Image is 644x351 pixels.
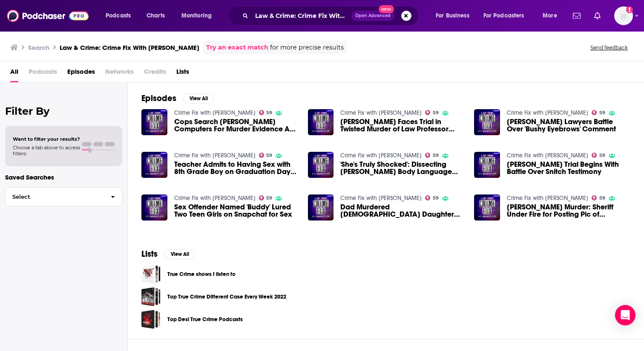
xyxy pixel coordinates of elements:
img: Sex Offender Named 'Buddy' Lured Two Teen Girls on Snapchat for Sex [141,194,167,220]
a: Crime Fix with Angenette Levy [507,152,588,159]
a: 59 [592,195,605,200]
button: Send feedback [588,44,630,51]
a: Bryan Kohberger Lawyers Battle Over 'Bushy Eyebrows' Comment [507,118,630,133]
a: 59 [259,110,273,115]
a: 59 [425,195,439,200]
a: Donna Adelson Faces Trial in Twisted Murder of Law Professor Dan Markel [340,118,464,133]
button: open menu [100,9,142,23]
a: 'She's Truly Shocked': Dissecting Donna Adelson's Body Language with The Behavior Panel [340,161,464,175]
a: Cops Search Donna Adelson's Computers For Murder Evidence As She Gets New Lawyers [174,118,298,133]
span: Open Advanced [355,14,391,18]
span: Choose a tab above to access filters. [13,145,80,157]
span: 59 [266,111,272,115]
span: Charts [147,10,165,22]
span: For Business [436,10,469,22]
span: Logged in as KevinZ [614,6,633,25]
span: New [379,5,394,13]
a: Dad Murdered 2-Year-Old Daughter While FaceTiming Mom [340,203,464,218]
span: 59 [599,111,605,115]
a: ListsView All [141,249,195,259]
a: Show notifications dropdown [569,9,584,23]
img: Cops Search Donna Adelson's Computers For Murder Evidence As She Gets New Lawyers [141,109,167,135]
img: Donna Adelson Trial Begins With Battle Over Snitch Testimony [474,152,500,178]
h2: Filter By [5,105,122,117]
span: 'She's Truly Shocked': Dissecting [PERSON_NAME] Body Language with The Behavior Panel [340,161,464,175]
span: [PERSON_NAME] Faces Trial in Twisted Murder of Law Professor [PERSON_NAME] [340,118,464,133]
h3: Search [28,44,49,52]
span: 59 [433,111,439,115]
svg: Add a profile image [626,6,633,13]
h2: Lists [141,249,158,259]
span: Cops Search [PERSON_NAME] Computers For Murder Evidence As She Gets New Lawyers [174,118,298,133]
a: 59 [425,110,439,115]
a: Dad Murdered 2-Year-Old Daughter While FaceTiming Mom [308,194,334,220]
a: Top True Crime Different Case Every Week 2022 [141,287,161,306]
span: 59 [266,196,272,200]
span: Podcasts [29,65,57,82]
span: 59 [266,154,272,157]
button: Select [5,187,122,206]
button: Open AdvancedNew [351,11,394,21]
img: Podchaser - Follow, Share and Rate Podcasts [7,8,89,24]
a: 59 [592,110,605,115]
h3: Law & Crime: Crime Fix With [PERSON_NAME] [60,44,199,52]
a: 59 [259,153,273,158]
img: Donna Adelson Faces Trial in Twisted Murder of Law Professor Dan Markel [308,109,334,135]
a: Lists [176,65,189,82]
button: Show profile menu [614,6,633,25]
span: True Crime shows I listen to [141,264,161,284]
img: Maddie Soto Murder: Sheriff Under Fire for Posting Pic of Murdered Teen on Instagram [474,194,500,220]
img: User Profile [614,6,633,25]
span: 59 [433,154,439,157]
span: Dad Murdered [DEMOGRAPHIC_DATA] Daughter While FaceTiming Mom [340,203,464,218]
div: Open Intercom Messenger [615,305,635,325]
span: Monitoring [181,10,212,22]
p: Saved Searches [5,173,122,181]
a: Maddie Soto Murder: Sheriff Under Fire for Posting Pic of Murdered Teen on Instagram [507,203,630,218]
img: Teacher Admits to Having Sex with 8th Grade Boy on Graduation Day: ‘Disgusting’ [141,152,167,178]
a: Sex Offender Named 'Buddy' Lured Two Teen Girls on Snapchat for Sex [174,203,298,218]
img: 'She's Truly Shocked': Dissecting Donna Adelson's Body Language with The Behavior Panel [308,152,334,178]
a: True Crime shows I listen to [167,270,236,279]
button: View All [183,93,214,104]
a: Top True Crime Different Case Every Week 2022 [167,292,286,302]
span: Networks [105,65,134,82]
button: open menu [175,9,223,23]
span: Select [6,194,104,200]
a: Episodes [67,65,95,82]
a: Top Desi True Crime Podcasts [167,315,243,324]
div: Search podcasts, credits, & more... [236,6,427,26]
span: for more precise results [270,43,344,52]
a: All [10,65,18,82]
a: Crime Fix with Angenette Levy [174,194,256,202]
a: Crime Fix with Angenette Levy [174,109,256,116]
span: 59 [433,196,439,200]
a: Crime Fix with Angenette Levy [340,109,422,116]
span: Podcasts [106,10,131,22]
a: Try an exact match [206,43,268,52]
a: Crime Fix with Angenette Levy [507,109,588,116]
span: [PERSON_NAME] Murder: Sheriff Under Fire for Posting Pic of Murdered Teen on Instagram [507,203,630,218]
a: Donna Adelson Trial Begins With Battle Over Snitch Testimony [507,161,630,175]
a: Charts [141,9,170,23]
span: Credits [144,65,166,82]
a: Crime Fix with Angenette Levy [340,152,422,159]
img: Bryan Kohberger Lawyers Battle Over 'Bushy Eyebrows' Comment [474,109,500,135]
span: [PERSON_NAME] Lawyers Battle Over 'Bushy Eyebrows' Comment [507,118,630,133]
a: Crime Fix with Angenette Levy [507,194,588,202]
a: Top Desi True Crime Podcasts [141,310,161,329]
